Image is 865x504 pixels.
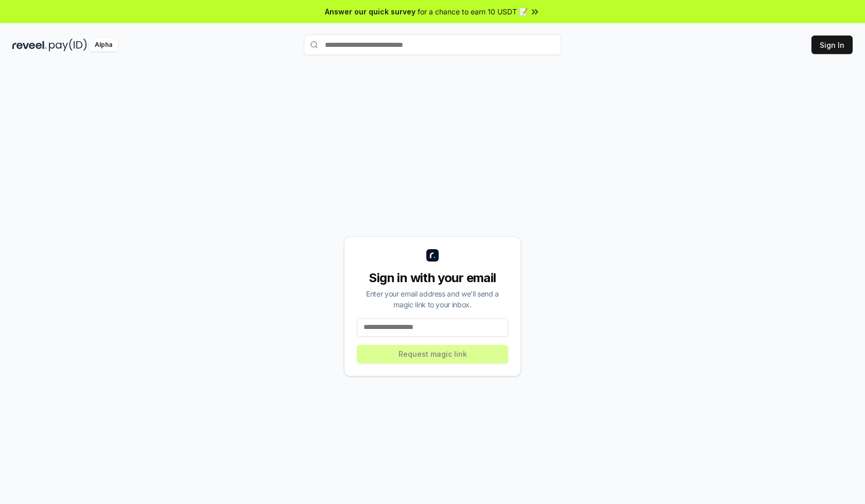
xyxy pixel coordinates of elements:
[418,6,528,17] span: for a chance to earn 10 USDT 📝
[357,270,508,286] div: Sign in with your email
[12,39,47,51] img: reveel_dark
[49,39,87,51] img: pay_id
[357,288,508,310] div: Enter your email address and we’ll send a magic link to your inbox.
[89,39,118,51] div: Alpha
[811,36,853,54] button: Sign In
[426,249,439,262] img: logo_small
[325,6,416,17] span: Answer our quick survey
